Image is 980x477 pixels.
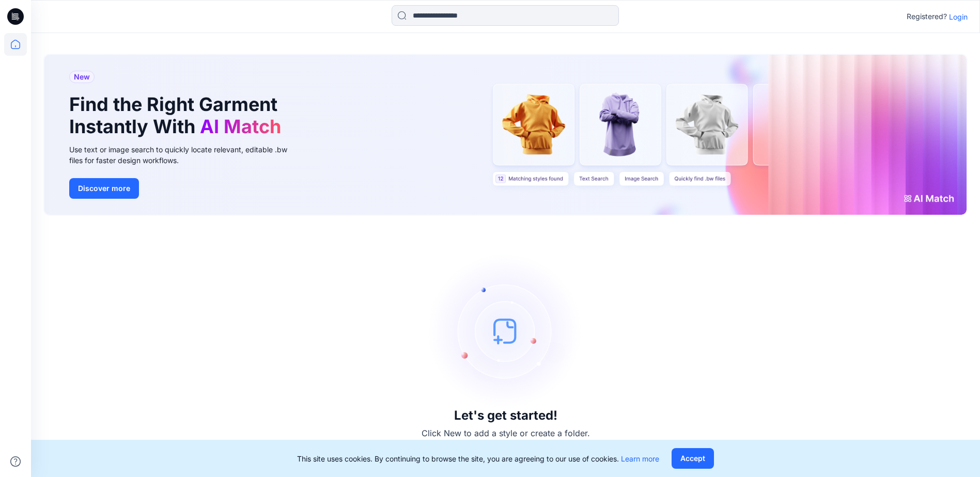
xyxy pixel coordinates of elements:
h3: Let's get started! [454,408,557,423]
p: This site uses cookies. By continuing to browse the site, you are agreeing to our use of cookies. [297,453,659,464]
button: Discover more [69,178,139,199]
p: Login [949,11,968,22]
img: empty-state-image.svg [428,253,583,408]
p: Click New to add a style or create a folder. [422,427,590,439]
span: AI Match [200,115,281,138]
p: Registered? [907,10,947,23]
span: New [74,71,90,83]
div: Use text or image search to quickly locate relevant, editable .bw files for faster design workflows. [69,144,302,166]
a: Learn more [621,454,659,463]
button: Accept [672,448,714,469]
h1: Find the Right Garment Instantly With [69,93,286,138]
